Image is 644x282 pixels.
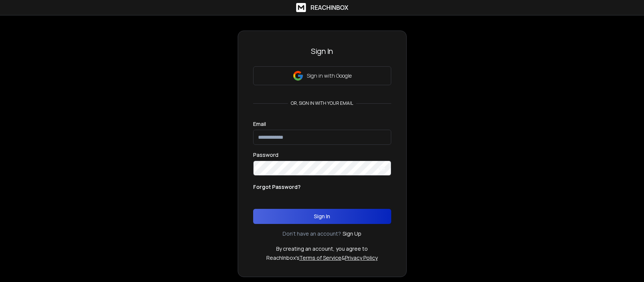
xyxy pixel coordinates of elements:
[343,230,361,238] a: Sign Up
[310,3,348,12] h1: ReachInbox
[253,46,391,57] h3: Sign In
[253,66,391,85] button: Sign in with Google
[283,230,341,238] p: Don't have an account?
[253,152,278,158] label: Password
[253,183,301,191] p: Forgot Password?
[299,254,341,261] a: Terms of Service
[307,72,352,80] p: Sign in with Google
[266,254,378,262] p: ReachInbox's &
[253,121,266,127] label: Email
[345,254,378,261] a: Privacy Policy
[253,209,391,224] button: Sign In
[276,245,368,253] p: By creating an account, you agree to
[288,100,356,106] p: or, sign in with your email
[296,3,348,12] a: ReachInbox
